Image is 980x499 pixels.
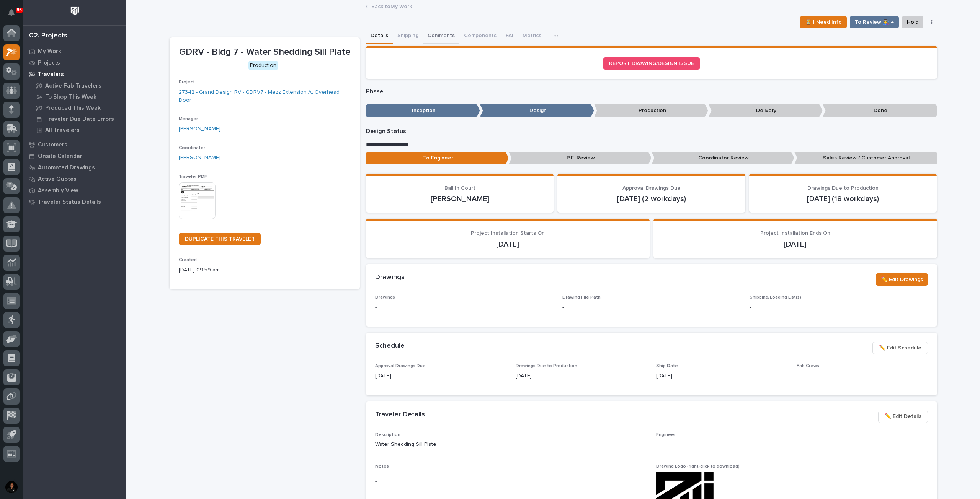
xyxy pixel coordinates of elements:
[179,266,351,274] p: [DATE] 09:59 am
[10,9,20,21] div: Notifications86
[375,364,426,368] span: Approval Drawings Due
[516,372,647,380] p: [DATE]
[423,28,459,44] button: Comments
[23,173,126,185] a: Active Quotes
[375,464,389,469] span: Notes
[38,141,67,148] p: Customers
[23,196,126,208] a: Traveler Status Details
[248,61,278,70] div: Production
[29,91,126,102] a: To Shop This Week
[907,18,918,27] span: Hold
[38,164,95,171] p: Automated Drawings
[375,295,395,300] span: Drawings
[518,28,546,44] button: Metrics
[375,372,506,380] p: [DATE]
[375,342,405,350] h2: Schedule
[501,28,518,44] button: FAI
[709,104,823,117] p: Delivery
[179,258,197,262] span: Created
[656,372,787,380] p: [DATE]
[179,80,195,85] span: Project
[366,104,480,117] p: Inception
[850,16,899,28] button: To Review 👨‍🏭 →
[179,117,198,121] span: Manager
[38,176,77,183] p: Active Quotes
[855,18,894,27] span: To Review 👨‍🏭 →
[750,295,801,300] span: Shipping/Loading List(s)
[17,7,22,13] p: 86
[179,146,205,150] span: Coordinator
[797,364,819,368] span: Fab Crews
[23,139,126,150] a: Customers
[663,240,928,249] p: [DATE]
[881,275,923,284] span: ✏️ Edit Drawings
[807,185,879,191] span: Drawings Due to Production
[366,88,937,95] p: Phase
[23,46,126,57] a: My Work
[652,152,794,164] p: Coordinator Review
[179,154,220,162] a: [PERSON_NAME]
[45,83,101,89] p: Active Fab Travelers
[375,240,640,249] p: [DATE]
[393,28,423,44] button: Shipping
[902,16,923,28] button: Hold
[375,304,553,312] p: -
[656,464,740,469] span: Drawing Logo (right-click to download)
[38,199,101,206] p: Traveler Status Details
[471,231,545,236] span: Project Installation Starts On
[38,187,78,194] p: Assembly View
[68,4,82,18] img: Workspace Logo
[29,80,126,91] a: Active Fab Travelers
[29,125,126,135] a: All Travelers
[23,162,126,173] a: Automated Drawings
[797,372,928,380] p: -
[179,88,351,104] a: 27342 - Grand Design RV - GDRV7 - Mezz Extension At Overhead Door
[516,364,577,368] span: Drawings Due to Production
[366,128,937,135] p: Design Status
[879,343,921,353] span: ✏️ Edit Schedule
[794,152,937,164] p: Sales Review / Customer Approval
[622,185,681,191] span: Approval Drawings Due
[179,233,261,245] a: DUPLICATE THIS TRAVELER
[371,2,412,10] a: Back toMy Work
[23,57,126,68] a: Projects
[885,412,921,421] span: ✏️ Edit Details
[375,478,647,486] p: -
[375,440,647,449] p: Water Shedding Sill Plate
[594,104,708,117] p: Production
[179,125,220,133] a: [PERSON_NAME]
[805,18,842,27] span: ⏳ I Need Info
[38,48,61,55] p: My Work
[38,153,82,160] p: Onsite Calendar
[750,304,928,312] p: -
[185,236,255,242] span: DUPLICATE THIS TRAVELER
[758,194,928,203] p: [DATE] (18 workdays)
[509,152,652,164] p: P.E. Review
[375,411,425,419] h2: Traveler Details
[3,5,20,21] button: Notifications
[760,231,830,236] span: Project Installation Ends On
[45,94,96,101] p: To Shop This Week
[179,174,207,179] span: Traveler PDF
[567,194,736,203] p: [DATE] (2 workdays)
[179,47,351,58] p: GDRV - Bldg 7 - Water Shedding Sill Plate
[562,304,564,312] p: -
[375,432,400,437] span: Description
[872,342,928,354] button: ✏️ Edit Schedule
[800,16,847,28] button: ⏳ I Need Info
[23,185,126,196] a: Assembly View
[375,273,405,282] h2: Drawings
[29,114,126,124] a: Traveler Due Date Errors
[878,411,928,423] button: ✏️ Edit Details
[603,57,700,70] a: REPORT DRAWING/DESIGN ISSUE
[459,28,501,44] button: Components
[444,185,475,191] span: Ball In Court
[45,116,114,123] p: Traveler Due Date Errors
[29,32,67,40] div: 02. Projects
[366,28,393,44] button: Details
[366,152,509,164] p: To Engineer
[38,71,64,78] p: Travelers
[480,104,594,117] p: Design
[23,68,126,80] a: Travelers
[29,102,126,113] a: Produced This Week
